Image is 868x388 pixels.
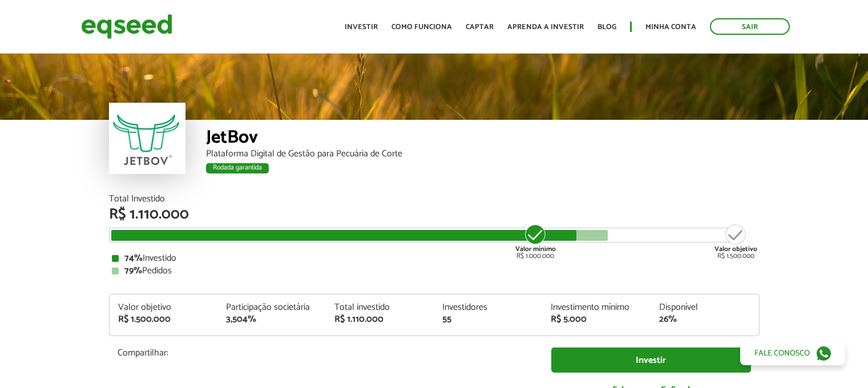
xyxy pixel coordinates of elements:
div: R$ 1.110.000 [109,207,760,222]
div: R$ 1.500.000 [714,223,757,260]
div: Disponível [659,303,750,312]
div: Rodada garantida [206,163,269,173]
div: 55 [442,315,534,324]
img: EqSeed [81,11,172,42]
div: Investidores [442,303,534,312]
strong: Valor objetivo [714,244,757,254]
div: Total investido [334,303,426,312]
strong: 79% [124,263,142,278]
div: JetBov [206,128,760,149]
strong: Valor mínimo [515,244,556,254]
div: R$ 5.000 [551,315,642,324]
div: R$ 1.500.000 [118,315,209,324]
div: Investimento mínimo [551,303,642,312]
a: Fale conosco [740,341,845,365]
div: Participação societária [226,303,317,312]
a: Minha conta [645,23,696,31]
a: Blog [597,23,616,31]
div: R$ 1.000.000 [514,223,557,260]
div: Total Investido [109,195,760,204]
div: Plataforma Digital de Gestão para Pecuária de Corte [206,149,760,159]
a: Investir [551,347,751,373]
div: R$ 1.110.000 [334,315,426,324]
a: Aprenda a investir [507,23,584,31]
strong: 74% [124,250,143,266]
div: Investido [112,254,757,263]
a: Captar [466,23,494,31]
div: 3,504% [226,315,317,324]
a: Investir [345,23,378,31]
div: Valor objetivo [118,303,209,312]
a: Sair [710,18,790,35]
a: Como funciona [391,23,452,31]
p: Compartilhar: [118,347,534,358]
div: 26% [659,315,750,324]
div: Pedidos [112,266,757,276]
